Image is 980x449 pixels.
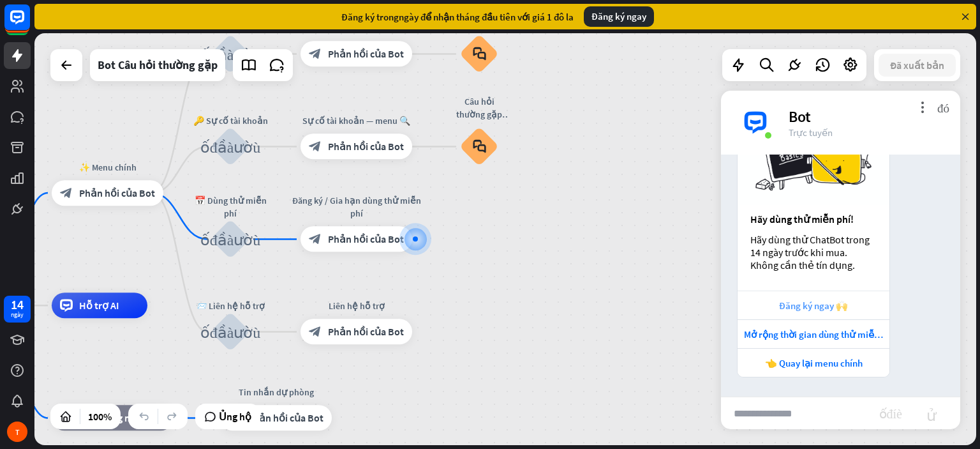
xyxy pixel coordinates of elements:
[789,126,833,139] font: Trực tuyến
[193,116,268,127] font: 🔑 Sự cố tài khoản
[79,299,119,312] font: Hỗ trợ AI
[309,326,322,339] font: block_bot_response
[453,96,510,146] font: Câu hỏi thường gặp về vấn đề tài khoản
[328,326,404,339] font: Phản hồi của Bot
[88,410,112,423] font: 100%
[98,57,218,72] font: Bot Câu hỏi thường gặp
[789,107,811,126] font: Bot
[15,427,20,437] font: T
[399,11,574,23] font: ngày để nhận tháng đầu tiên với giá 1 đô la
[60,186,73,199] font: block_bot_response
[779,300,848,312] font: Đăng ký ngay 🙌
[292,195,421,220] font: Đăng ký / Gia hạn dùng thử miễn phí
[328,233,404,246] font: Phản hồi của Bot
[329,301,385,312] font: Liên hệ hỗ trợ
[879,406,902,419] font: khối_đính_kèm
[248,412,323,425] font: Phản hồi của Bot
[911,406,951,421] font: gửi
[591,10,646,22] font: Đăng ký ngay
[200,139,261,155] font: khối_đầu_vào_người_dùng
[473,47,486,61] font: block_faq
[309,141,322,153] font: block_bot_response
[473,140,486,154] font: block_faq
[328,141,404,153] font: Phản hồi của Bot
[10,5,48,43] button: Mở tiện ích trò chuyện LiveChat
[4,296,31,323] a: 14 ngày
[11,296,24,312] font: 14
[328,48,404,61] font: Phản hồi của Bot
[79,186,155,199] font: Phản hồi của Bot
[200,324,261,340] font: khối_đầu_vào_người_dùng
[879,54,956,77] button: Đã xuất bản
[750,213,854,225] font: Hãy dùng thử miễn phí!
[744,328,894,340] font: Mở rộng thời gian dùng thử miễn phí
[309,48,322,61] font: block_bot_response
[79,162,137,173] font: ✨ Menu chính
[98,49,218,81] div: Bot Câu hỏi thường gặp
[80,412,165,425] font: Dự phòng mặc định
[309,233,322,246] font: block_bot_response
[195,195,267,220] font: 📅 Dùng thử miễn phí
[765,357,863,369] font: 👈 Quay lại menu chính
[916,101,928,113] font: more_vert
[239,387,314,399] font: Tin nhắn dự phòng
[890,59,944,72] font: Đã xuất bản
[219,410,251,423] font: Ủng hộ
[200,231,261,247] font: khối_đầu_vào_người_dùng
[750,233,872,271] font: Hãy dùng thử ChatBot trong 14 ngày trước khi mua. Không cần thẻ tín dụng.
[341,11,399,23] font: Đăng ký trong
[196,301,265,312] font: 📨 Liên hệ hỗ trợ
[11,310,24,319] font: ngày
[200,46,261,62] font: khối_đầu_vào_người_dùng
[937,101,949,113] font: đóng
[302,116,410,127] font: Sự cố tài khoản — menu 🔍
